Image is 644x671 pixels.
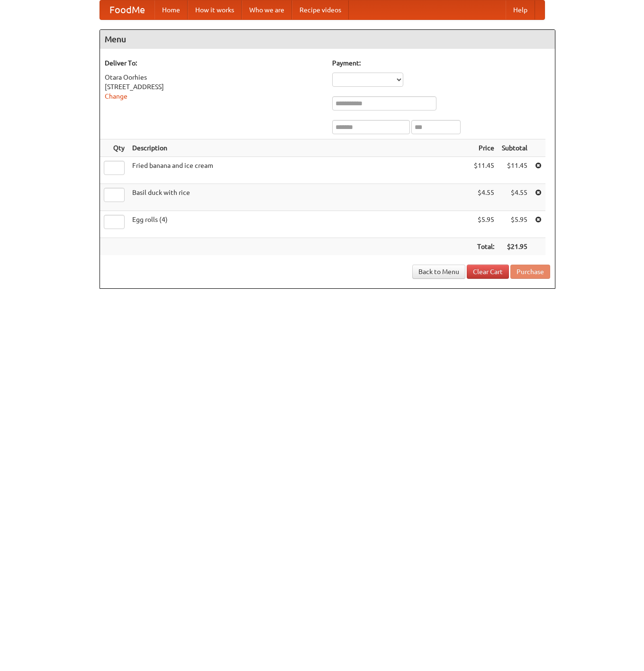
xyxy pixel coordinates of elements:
a: Who we are [242,0,292,19]
td: $4.55 [498,184,531,211]
a: Change [105,92,127,100]
a: Help [506,0,535,19]
a: How it works [188,0,242,19]
td: $4.55 [470,184,498,211]
button: Purchase [510,265,550,279]
div: [STREET_ADDRESS] [105,82,323,92]
a: Back to Menu [412,265,465,279]
div: Otara Oorhies [105,73,323,82]
th: Description [128,139,470,157]
a: Recipe videos [292,0,349,19]
a: FoodMe [100,0,154,19]
h5: Deliver To: [105,58,323,68]
td: $5.95 [498,211,531,238]
td: $5.95 [470,211,498,238]
th: Qty [100,139,128,157]
td: Fried banana and ice cream [128,157,470,184]
th: Total: [470,238,498,256]
h5: Payment: [332,58,550,68]
h4: Menu [100,30,555,49]
th: Price [470,139,498,157]
td: $11.45 [498,157,531,184]
td: Basil duck with rice [128,184,470,211]
th: $21.95 [498,238,531,256]
a: Home [154,0,188,19]
th: Subtotal [498,139,531,157]
td: Egg rolls (4) [128,211,470,238]
a: Clear Cart [467,265,509,279]
td: $11.45 [470,157,498,184]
